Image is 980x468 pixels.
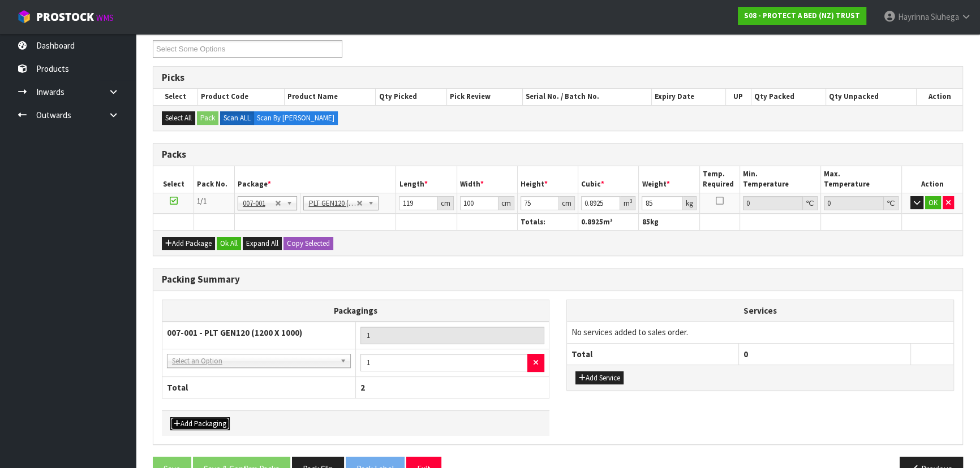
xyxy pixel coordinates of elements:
img: cube-alt.png [17,10,31,24]
th: Select [153,89,197,105]
strong: S08 - PROTECT A BED (NZ) TRUST [744,11,860,20]
span: Expand All [246,239,278,248]
th: Length [396,166,457,193]
th: Services [567,300,953,322]
button: Copy Selected [283,237,333,250]
span: 007-001 [243,197,276,210]
h3: Packing Summary [162,274,954,285]
sup: 3 [629,197,632,205]
span: Siuhega [931,11,959,22]
h3: Picks [162,72,954,83]
th: m³ [578,214,639,230]
th: Min. Temperature [740,166,821,193]
th: Expiry Date [651,89,725,105]
span: PLT GEN120 (1200 X 1000) [308,197,356,210]
label: Scan ALL [220,111,254,125]
th: Action [916,89,962,105]
th: Totals: [517,214,578,230]
th: Qty Picked [376,89,447,105]
label: Scan By [PERSON_NAME] [253,111,338,125]
th: Total [162,376,356,398]
div: ℃ [884,196,899,210]
th: Temp. Required [699,166,740,193]
th: Width [457,166,517,193]
th: Packagings [162,300,549,322]
span: 1/1 [197,196,207,206]
th: Total [567,343,739,365]
th: Package [234,166,396,193]
th: Product Name [285,89,376,105]
span: 2 [360,382,365,393]
button: Add Package [162,237,215,250]
button: Pack [197,111,218,125]
button: OK [925,196,941,210]
button: Add Service [575,371,624,385]
button: Add Packaging [170,417,230,431]
div: kg [683,196,697,210]
div: m [620,196,635,210]
td: No services added to sales order. [567,322,953,343]
div: cm [438,196,454,210]
th: Qty Packed [751,89,826,105]
span: 0.8925 [581,217,603,227]
th: Height [517,166,578,193]
span: Hayrinna [898,11,929,22]
a: S08 - PROTECT A BED (NZ) TRUST [738,7,866,25]
th: Weight [639,166,699,193]
div: ℃ [803,196,818,210]
th: UP [725,89,751,105]
button: Select All [162,111,195,125]
h3: Packs [162,149,954,160]
th: Cubic [578,166,639,193]
div: cm [559,196,575,210]
th: kg [639,214,699,230]
span: 85 [642,217,650,227]
th: Pack No. [194,166,235,193]
th: Action [902,166,962,193]
th: Qty Unpacked [826,89,917,105]
th: Product Code [197,89,284,105]
span: 0 [743,349,748,359]
button: Ok All [217,237,241,250]
th: Max. Temperature [821,166,902,193]
th: Pick Review [447,89,523,105]
span: ProStock [36,10,94,24]
div: cm [498,196,514,210]
small: WMS [96,12,114,23]
strong: 007-001 - PLT GEN120 (1200 X 1000) [167,327,302,338]
th: Select [153,166,194,193]
span: Select an Option [172,354,336,368]
button: Expand All [243,237,282,250]
th: Serial No. / Batch No. [523,89,652,105]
